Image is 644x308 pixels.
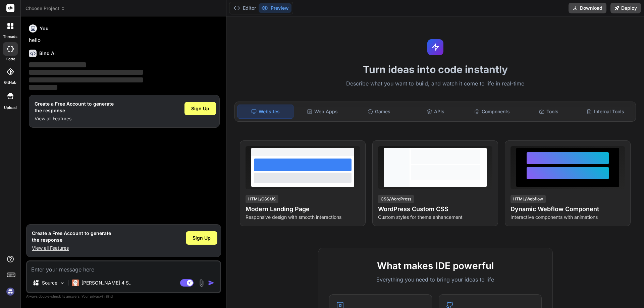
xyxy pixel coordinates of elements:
[329,275,542,284] p: Everything you need to bring your ideas to life
[29,62,86,67] span: ‌
[378,214,492,221] p: Custom styles for theme enhancement
[32,245,111,251] p: View all Features
[230,63,640,75] h1: Turn ideas into code instantly
[35,101,114,114] h1: Create a Free Account to generate the response
[72,280,79,286] img: Claude 4 Sonnet
[40,25,49,32] h6: You
[39,50,56,57] h6: Bind AI
[6,56,15,62] label: code
[208,280,215,286] img: icon
[32,230,111,243] h1: Create a Free Account to generate the response
[25,5,65,12] span: Choose Project
[246,195,278,203] div: HTML/CSS/JS
[59,280,65,286] img: Pick Models
[29,70,143,75] span: ‌
[230,79,640,88] p: Describe what you want to build, and watch it come to life in real-time
[378,204,492,214] h4: WordPress Custom CSS
[329,259,542,273] h2: What makes IDE powerful
[191,105,209,112] span: Sign Up
[465,105,520,119] div: Components
[42,280,57,286] p: Source
[4,105,17,111] label: Upload
[246,204,360,214] h4: Modern Landing Page
[237,105,293,119] div: Websites
[408,105,463,119] div: APIs
[4,80,16,85] label: GitHub
[3,34,17,40] label: threads
[259,3,291,13] button: Preview
[521,105,577,119] div: Tools
[82,280,131,286] p: [PERSON_NAME] 4 S..
[90,294,102,298] span: privacy
[5,286,16,297] img: signin
[610,3,641,13] button: Deploy
[29,37,220,44] p: hello
[193,235,211,241] span: Sign Up
[198,279,205,287] img: attachment
[352,105,407,119] div: Games
[578,105,633,119] div: Internal Tools
[511,214,625,221] p: Interactive components with animations
[511,195,546,203] div: HTML/Webflow
[511,204,625,214] h4: Dynamic Webflow Component
[569,3,606,13] button: Download
[35,115,114,122] p: View all Features
[29,77,143,82] span: ‌
[295,105,350,119] div: Web Apps
[231,3,259,13] button: Editor
[29,85,57,90] span: ‌
[246,214,360,221] p: Responsive design with smooth interactions
[378,195,414,203] div: CSS/WordPress
[26,293,221,300] p: Always double-check its answers. Your in Bind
